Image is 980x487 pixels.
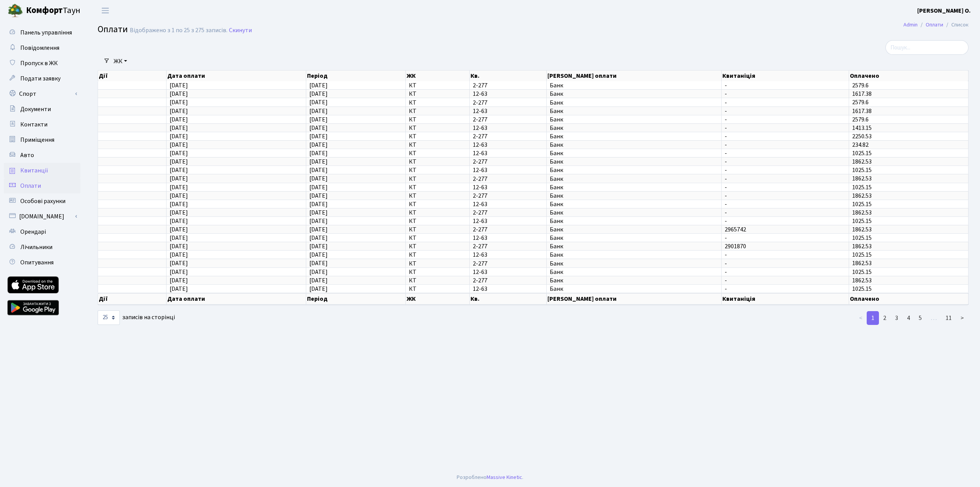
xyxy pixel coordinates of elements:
[98,23,128,36] span: Оплати
[98,293,167,305] th: Дії
[170,242,188,251] span: [DATE]
[852,149,872,157] span: 1025.15
[852,217,872,225] span: 1025.15
[725,133,846,139] span: -
[4,71,80,86] a: Подати заявку
[26,4,80,17] span: Таун
[4,163,80,178] a: Квитанції
[852,175,872,183] span: 1862.53
[170,124,188,132] span: [DATE]
[550,210,718,216] span: Банк
[725,159,846,165] span: -
[4,40,80,56] a: Повідомлення
[20,120,47,129] span: Контакти
[852,192,872,200] span: 1862.53
[96,4,115,17] button: Переключити навігацію
[4,148,80,163] a: Авто
[725,201,846,207] span: -
[852,208,872,217] span: 1862.53
[309,149,328,157] span: [DATE]
[309,175,328,183] span: [DATE]
[170,157,188,166] span: [DATE]
[20,228,46,236] span: Орендарі
[473,91,544,97] span: 12-63
[170,107,188,115] span: [DATE]
[4,132,80,148] a: Приміщення
[409,193,466,199] span: КТ
[943,21,969,29] li: Список
[8,3,23,18] img: logo.png
[473,150,544,156] span: 12-63
[409,243,466,249] span: КТ
[473,108,544,114] span: 12-63
[725,252,846,258] span: -
[849,293,969,305] th: Оплачено
[20,44,59,52] span: Повідомлення
[914,311,926,325] a: 5
[550,235,718,241] span: Банк
[4,25,80,40] a: Панель управління
[473,277,544,284] span: 2-277
[98,310,175,325] label: записів на сторінці
[473,167,544,173] span: 12-63
[309,90,328,98] span: [DATE]
[725,150,846,156] span: -
[550,243,718,249] span: Банк
[98,71,167,81] th: Дії
[4,239,80,255] a: Лічильники
[470,293,547,305] th: Кв.
[170,81,188,90] span: [DATE]
[4,86,80,102] a: Спорт
[725,167,846,173] span: -
[409,277,466,284] span: КТ
[170,90,188,98] span: [DATE]
[4,102,80,117] a: Документи
[550,142,718,148] span: Банк
[409,201,466,207] span: КТ
[170,251,188,259] span: [DATE]
[892,17,980,33] nav: breadcrumb
[725,100,846,106] span: -
[409,176,466,182] span: КТ
[725,176,846,182] span: -
[406,293,470,305] th: ЖК
[309,251,328,259] span: [DATE]
[20,59,58,67] span: Пропуск в ЖК
[473,269,544,275] span: 12-63
[547,71,722,81] th: [PERSON_NAME] оплати
[409,226,466,233] span: КТ
[725,243,846,249] span: 2901870
[409,150,466,156] span: КТ
[550,176,718,182] span: Банк
[890,311,903,325] a: 3
[406,71,470,81] th: ЖК
[20,166,48,175] span: Квитанції
[550,82,718,89] span: Банк
[473,261,544,267] span: 2-277
[550,286,718,292] span: Банк
[550,184,718,190] span: Банк
[550,100,718,106] span: Банк
[852,200,872,208] span: 1025.15
[309,132,328,141] span: [DATE]
[550,277,718,284] span: Банк
[170,208,188,217] span: [DATE]
[852,81,869,90] span: 2579.6
[170,217,188,225] span: [DATE]
[852,242,872,251] span: 1862.53
[470,71,547,81] th: Кв.
[725,108,846,114] span: -
[941,311,956,325] a: 11
[725,210,846,216] span: -
[473,82,544,89] span: 2-277
[725,277,846,284] span: -
[550,193,718,199] span: Банк
[4,56,80,71] a: Пропуск в ЖК
[885,40,969,55] input: Пошук...
[170,200,188,208] span: [DATE]
[309,200,328,208] span: [DATE]
[167,71,306,81] th: Дата оплати
[903,21,918,29] a: Admin
[725,269,846,275] span: -
[20,258,54,267] span: Опитування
